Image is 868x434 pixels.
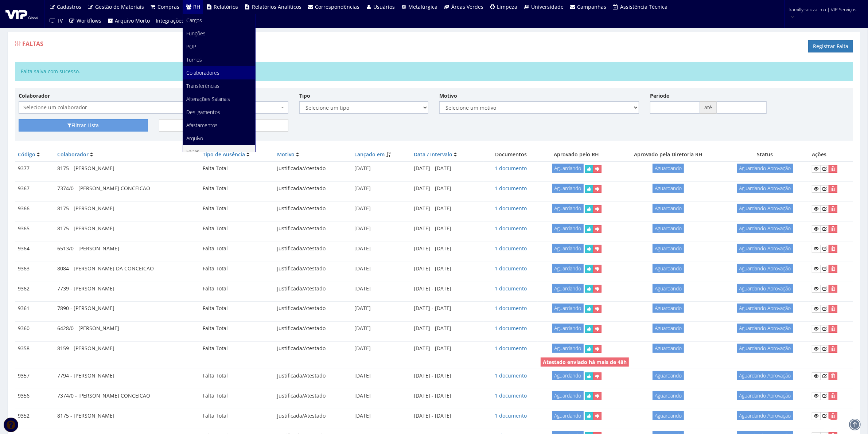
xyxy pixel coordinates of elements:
[653,184,684,193] span: Aguardando
[18,151,35,158] a: Código
[200,222,274,235] td: Falta Total
[187,56,202,63] span: Turnos
[54,161,200,176] td: 8175 - [PERSON_NAME]
[409,3,438,10] span: Metalúrgica
[351,389,411,403] td: [DATE]
[737,324,793,333] span: Aguardando Aprovação
[552,304,584,313] span: Aguardando
[411,222,484,235] td: [DATE] - [DATE]
[809,148,853,161] th: Ações
[22,40,43,48] span: Faltas
[451,3,483,10] span: Áreas Verdes
[721,148,809,161] th: Status
[653,284,684,293] span: Aguardando
[552,371,584,380] span: Aguardando
[552,391,584,400] span: Aguardando
[737,344,793,353] span: Aguardando Aprovação
[274,409,351,423] td: Justificada/Atestado
[737,304,793,313] span: Aguardando Aprovação
[653,164,684,173] span: Aguardando
[200,389,274,403] td: Falta Total
[737,184,793,193] span: Aguardando Aprovação
[411,161,484,176] td: [DATE] - [DATE]
[315,3,360,10] span: Correspondências
[274,342,351,356] td: Justificada/Atestado
[187,135,203,142] span: Arquivo
[200,369,274,383] td: Falta Total
[54,202,200,216] td: 8175 - [PERSON_NAME]
[95,3,144,10] span: Gestão de Materiais
[351,369,411,383] td: [DATE]
[200,302,274,316] td: Falta Total
[737,284,793,293] span: Aguardando Aprovação
[187,95,230,102] span: Alterações Salariais
[552,164,584,173] span: Aguardando
[411,202,484,216] td: [DATE] - [DATE]
[187,109,221,116] span: Desligamentos
[351,322,411,336] td: [DATE]
[54,409,200,423] td: 8175 - [PERSON_NAME]
[19,92,50,99] label: Colaborador
[15,242,54,255] td: 9364
[187,122,218,129] span: Afastamentos
[183,119,255,132] a: Afastamentos
[203,151,245,158] a: Tipo de Ausência
[274,202,351,216] td: Justificada/Atestado
[538,148,615,161] th: Aprovado pelo RH
[187,17,202,24] span: Cargos
[439,92,457,99] label: Motivo
[495,372,527,379] a: 1 documento
[15,262,54,275] td: 9363
[552,184,584,193] span: Aguardando
[411,369,484,383] td: [DATE] - [DATE]
[737,264,793,273] span: Aguardando Aprovação
[351,242,411,255] td: [DATE]
[495,305,527,312] a: 1 documento
[650,92,670,99] label: Período
[497,3,518,10] span: Limpeza
[411,342,484,356] td: [DATE] - [DATE]
[653,264,684,273] span: Aguardando
[200,182,274,196] td: Falta Total
[414,151,452,158] a: Data / Intervalo
[200,282,274,296] td: Falta Total
[187,148,200,155] span: Faltas
[351,262,411,275] td: [DATE]
[531,3,564,10] span: Universidade
[183,14,255,27] a: Cargos
[737,164,793,173] span: Aguardando Aprovação
[495,285,527,292] a: 1 documento
[484,148,538,161] th: Documentos
[66,14,105,28] a: Workflows
[183,40,255,53] a: POP
[373,3,395,10] span: Usuários
[57,17,63,24] span: TV
[183,66,255,79] a: Colaboradores
[495,205,527,212] a: 1 documento
[653,324,684,333] span: Aguardando
[351,222,411,235] td: [DATE]
[495,185,527,192] a: 1 documento
[252,3,301,10] span: Relatórios Analíticos
[653,244,684,253] span: Aguardando
[200,409,274,423] td: Falta Total
[187,43,196,50] span: POP
[411,302,484,316] td: [DATE] - [DATE]
[200,322,274,336] td: Falta Total
[15,62,853,81] div: Falta salva com sucesso.
[187,30,206,37] span: Funções
[552,324,584,333] span: Aguardando
[54,322,200,336] td: 6428/0 - [PERSON_NAME]
[411,262,484,275] td: [DATE] - [DATE]
[200,262,274,275] td: Falta Total
[54,182,200,196] td: 7374/0 - [PERSON_NAME] CONCEICAO
[23,104,279,111] span: Selecione um colaborador
[183,132,255,145] a: Arquivo
[183,79,255,93] a: Transferências
[351,302,411,316] td: [DATE]
[351,409,411,423] td: [DATE]
[15,161,54,176] td: 9377
[351,202,411,216] td: [DATE]
[156,17,184,24] span: Integrações
[15,182,54,196] td: 9367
